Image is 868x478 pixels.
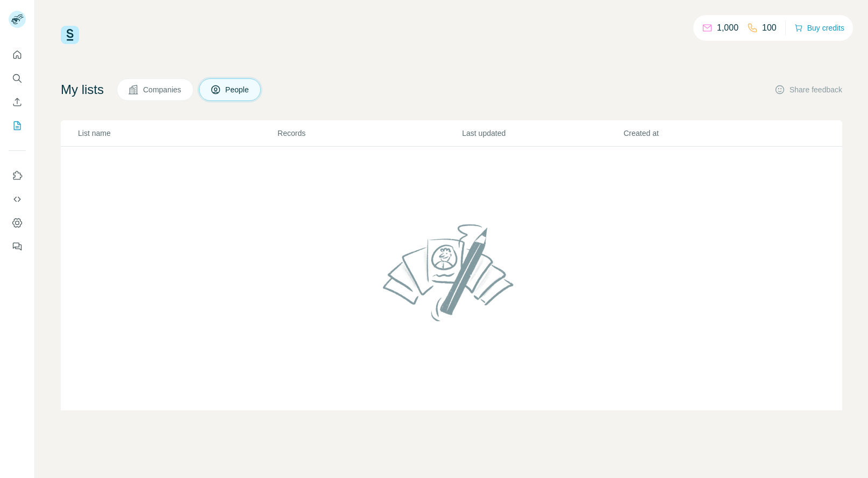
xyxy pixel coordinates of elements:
p: Created at [624,128,784,139]
p: Records [278,128,461,139]
img: No lists found [379,215,525,330]
button: Enrich CSV [9,92,26,112]
button: Use Surfe API [9,190,26,209]
h4: My lists [61,81,104,98]
img: Surfe Logo [61,26,79,44]
button: Share feedback [774,84,842,95]
button: Search [9,69,26,88]
p: 100 [762,21,777,34]
span: Companies [143,84,182,95]
p: 1,000 [717,21,738,34]
span: People [225,84,250,95]
button: Dashboard [9,213,26,233]
p: List name [78,128,276,139]
button: Feedback [9,237,26,256]
button: My lists [9,116,26,135]
button: Use Surfe on LinkedIn [9,166,26,185]
p: Last updated [462,128,622,139]
button: Quick start [9,45,26,64]
button: Buy credits [794,20,844,35]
